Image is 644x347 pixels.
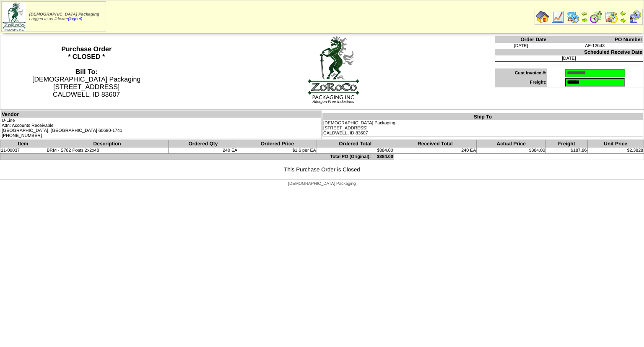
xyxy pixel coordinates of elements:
[566,10,579,24] img: calendarprod.gif
[68,17,82,21] a: (logout)
[168,140,238,147] th: Ordered Qty
[29,12,99,17] span: [DEMOGRAPHIC_DATA] Packaging
[620,17,626,24] img: arrowright.gif
[547,36,643,43] th: PO Number
[551,10,564,24] img: line_graph.gif
[477,147,546,154] td: $384.00
[0,154,394,160] td: Total PO (Original): $384.00
[1,111,322,118] th: Vendor
[546,140,587,147] th: Freight
[75,68,98,76] strong: Bill To:
[546,147,587,154] td: $187.86
[313,100,354,104] span: Allergen Free Industries
[587,140,644,147] th: Unit Price
[547,43,643,49] td: AF-12643
[581,10,588,17] img: arrowleft.gif
[288,181,356,186] span: [DEMOGRAPHIC_DATA] Packaging
[495,78,547,87] td: Freight:
[46,140,168,147] th: Description
[0,140,46,147] th: Item
[495,55,643,61] td: [DATE]
[168,147,238,154] td: 240 EA
[605,10,618,24] img: calendarinout.gif
[1,118,322,139] td: U-Line Attn: Accounts Receivable [GEOGRAPHIC_DATA], [GEOGRAPHIC_DATA] 60680-1741 [PHONE_NUMBER]
[238,147,317,154] td: $1.6 per EA
[495,68,547,78] td: Cust Invoice #:
[3,3,26,31] img: zoroco-logo-small.webp
[536,10,549,24] img: home.gif
[620,10,626,17] img: arrowleft.gif
[587,147,644,154] td: $2.3828
[29,12,99,21] span: Logged in as Jdexter
[0,147,46,154] td: 11-00037
[32,68,140,98] span: [DEMOGRAPHIC_DATA] Packaging [STREET_ADDRESS] CALDWELL, ID 83607
[323,113,643,121] th: Ship To
[238,140,317,147] th: Ordered Price
[323,120,643,137] td: [DEMOGRAPHIC_DATA] Packaging [STREET_ADDRESS] CALDWELL, ID 83607
[307,36,360,100] img: logoBig.jpg
[495,36,547,43] th: Order Date
[0,35,173,110] th: Purchase Order * CLOSED *
[317,140,394,147] th: Ordered Total
[628,10,641,24] img: calendarcustomer.gif
[495,43,547,49] td: [DATE]
[495,49,643,55] th: Scheduled Receive Date
[589,10,603,24] img: calendarblend.gif
[394,140,477,147] th: Received Total
[581,17,588,24] img: arrowright.gif
[46,147,168,154] td: BRM - S782 Posts 2x2x48
[477,140,546,147] th: Actual Price
[317,147,394,154] td: $384.00
[394,147,477,154] td: 240 EA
